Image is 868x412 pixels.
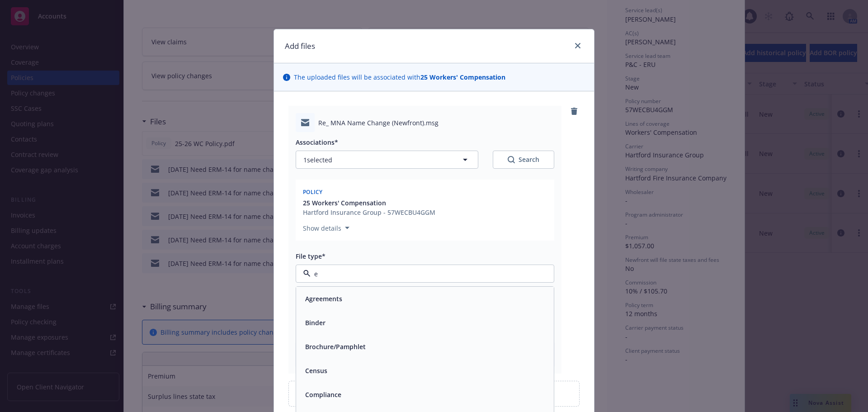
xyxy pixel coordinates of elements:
button: 1selected [296,151,478,169]
span: Associations* [296,138,338,147]
span: File type* [296,252,325,260]
div: Hartford Insurance Group - 57WECBU4GGM [303,208,435,217]
button: 25 Workers' Compensation [303,198,435,208]
span: 25 Workers' Compensation [303,198,386,208]
button: Show details [299,223,353,233]
input: Filter by keyword [311,269,536,279]
button: SearchSearch [493,151,554,169]
svg: Search [508,156,515,163]
span: Policy [303,188,323,196]
div: Search [508,155,539,164]
span: 1 selected [303,155,332,165]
